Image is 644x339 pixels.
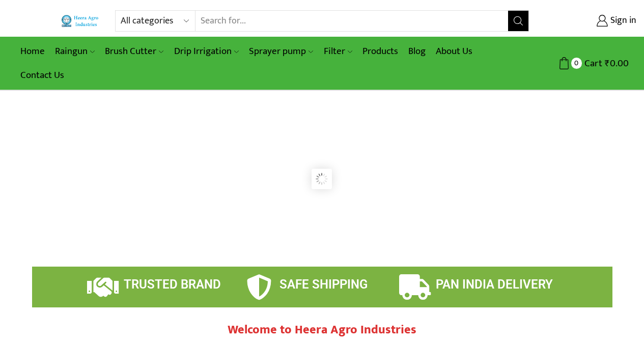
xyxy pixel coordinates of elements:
[539,54,629,73] a: 0 Cart ₹0.00
[544,12,636,30] a: Sign in
[571,58,582,68] span: 0
[50,39,100,63] a: Raingun
[169,39,244,63] a: Drip Irrigation
[319,39,357,63] a: Filter
[279,277,368,292] span: SAFE SHIPPING
[15,39,50,63] a: Home
[608,14,636,28] span: Sign in
[605,56,629,71] bdi: 0.00
[357,39,403,63] a: Products
[403,39,431,63] a: Blog
[431,39,478,63] a: About Us
[124,277,221,292] span: TRUSTED BRAND
[170,323,475,337] h2: Welcome to Heera Agro Industries
[436,277,553,292] span: PAN INDIA DELIVERY
[195,11,508,31] input: Search for...
[244,39,318,63] a: Sprayer pump
[605,56,610,71] span: ₹
[100,39,169,63] a: Brush Cutter
[15,63,69,87] a: Contact Us
[582,57,602,70] span: Cart
[508,11,528,31] button: Search button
